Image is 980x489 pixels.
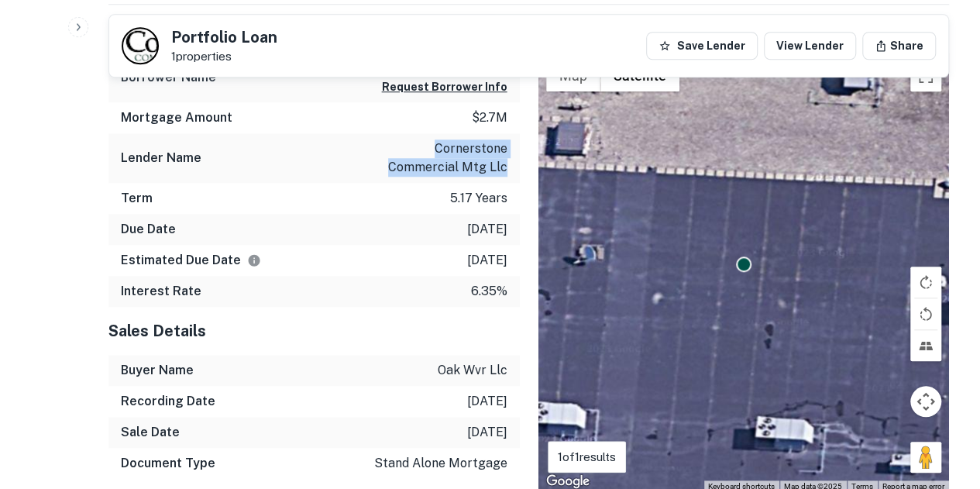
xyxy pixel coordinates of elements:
p: 1 of 1 results [558,448,616,467]
p: 1 properties [171,50,277,64]
button: Rotate map counterclockwise [910,298,941,329]
button: Save Lender [646,32,758,60]
iframe: Chat Widget [903,365,980,439]
button: Drag Pegman onto the map to open Street View [910,442,941,473]
h6: Buyer Name [121,361,194,380]
p: oak wvr llc [438,361,507,380]
h6: Due Date [121,220,176,239]
p: [DATE] [467,220,507,239]
p: [DATE] [467,392,507,411]
h6: Term [121,189,153,208]
a: View Lender [764,32,856,60]
p: cornerstone commercial mtg llc [368,139,507,177]
h6: Sale Date [121,423,180,442]
p: [DATE] [467,251,507,270]
button: Rotate map clockwise [910,267,941,298]
p: 6.35% [471,282,507,301]
p: stand alone mortgage [374,454,507,473]
svg: Estimate is based on a standard schedule for this type of loan. [247,253,261,267]
p: [DATE] [467,423,507,442]
h6: Recording Date [121,392,215,411]
button: Tilt map [910,330,941,361]
h5: Sales Details [108,319,520,343]
button: Request Borrower Info [382,77,507,96]
button: Share [862,32,936,60]
p: $2.7m [472,108,507,127]
h6: Estimated Due Date [121,251,261,270]
p: 5.17 years [450,189,507,208]
h6: Mortgage Amount [121,108,232,127]
h6: Interest Rate [121,282,201,301]
h6: Document Type [121,454,215,473]
h6: Lender Name [121,149,201,167]
h5: Portfolio Loan [171,29,277,45]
